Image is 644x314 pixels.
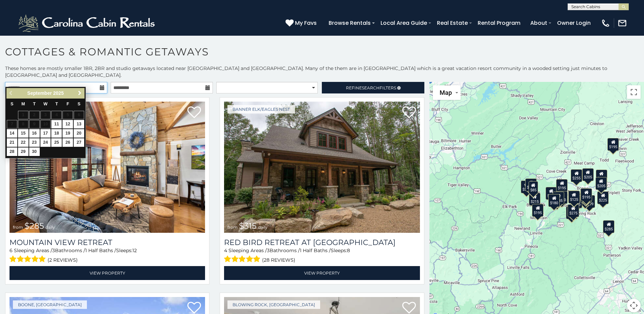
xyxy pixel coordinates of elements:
span: My Favs [295,19,317,27]
div: $175 [566,206,577,219]
span: Map [440,89,452,96]
a: 30 [29,147,40,156]
a: 19 [62,129,73,138]
span: 8 [347,247,350,254]
img: mail-regular-white.png [618,18,627,28]
a: 16 [29,129,40,138]
a: About [527,17,551,29]
a: 18 [51,129,62,138]
div: $195 [532,204,544,217]
h3: Red Bird Retreat at Eagles Nest [224,238,420,247]
a: Add to favorites [187,106,201,120]
div: $190 [556,191,568,204]
div: Sleeping Areas / Bathrooms / Sleeps: [10,247,205,264]
a: 26 [62,138,73,147]
img: phone-regular-white.png [601,18,610,28]
div: $285 [603,220,614,233]
div: $145 [553,192,564,205]
span: (2 reviews) [48,256,78,264]
a: 17 [40,129,51,138]
span: from [13,225,23,230]
a: Mountain View Retreat [10,238,205,247]
button: Change map style [433,85,461,100]
span: $315 [239,221,257,231]
span: Monday [21,102,25,106]
span: September [27,90,52,96]
a: 25 [51,138,62,147]
a: Blowing Rock, [GEOGRAPHIC_DATA] [227,300,320,309]
a: Red Bird Retreat at [GEOGRAPHIC_DATA] [224,238,420,247]
div: $200 [596,170,607,182]
div: $195 [556,179,568,192]
a: 23 [29,138,40,147]
div: $235 [525,178,536,191]
span: 6 [10,247,13,254]
span: 3 [267,247,270,254]
div: $190 [580,190,592,203]
a: Add to favorites [402,106,416,120]
a: 12 [62,120,73,128]
a: Real Estate [434,17,471,29]
a: Next [75,89,84,98]
div: $200 [568,190,579,203]
a: Local Area Guide [377,17,430,29]
button: Map camera controls [627,299,641,312]
a: View Property [10,266,205,280]
span: Refine Filters [346,85,396,90]
span: Friday [67,102,69,106]
div: Sleeping Areas / Bathrooms / Sleeps: [224,247,420,264]
div: $315 [520,180,532,193]
div: $205 [595,177,607,190]
a: 29 [18,147,29,156]
span: 2025 [53,90,64,96]
span: (28 reviews) [262,256,295,264]
div: $125 [568,191,580,204]
a: 15 [18,129,29,138]
a: 20 [74,129,84,138]
span: Next [77,90,82,96]
div: $225 [597,191,609,204]
span: 1 Half Baths / [85,247,116,254]
a: 22 [18,138,29,147]
span: 1 Half Baths / [300,247,331,254]
a: 11 [51,120,62,128]
a: Owner Login [554,17,594,29]
div: $255 [571,169,582,182]
a: 21 [7,138,17,147]
div: $195 [581,188,592,201]
div: $195 [607,138,619,151]
div: $199 [584,195,595,208]
a: My Favs [286,19,318,28]
div: $85 [528,181,538,194]
div: $215 [529,193,540,206]
span: Sunday [11,102,13,106]
div: $275 [568,204,579,217]
span: daily [45,225,55,230]
span: Wednesday [43,102,48,106]
div: $180 [548,194,560,207]
span: Search [362,85,380,90]
a: RefineSearchFilters [322,82,424,93]
img: Mountain View Retreat [10,102,205,233]
button: Toggle fullscreen view [627,85,641,99]
span: 12 [132,247,137,254]
div: $205 [582,168,594,181]
a: 13 [74,120,84,128]
a: Boone, [GEOGRAPHIC_DATA] [13,300,87,309]
span: Thursday [55,102,58,106]
a: View Property [224,266,420,280]
a: Rental Program [474,17,524,29]
a: 14 [7,129,17,138]
a: 27 [74,138,84,147]
img: Red Bird Retreat at Eagles Nest [224,102,420,233]
span: 3 [52,247,55,254]
div: $170 [546,187,557,200]
span: daily [258,225,268,230]
span: from [227,225,238,230]
a: Browse Rentals [325,17,374,29]
span: 4 [224,247,227,254]
a: 24 [40,138,51,147]
a: 28 [7,147,17,156]
span: $285 [24,221,44,231]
